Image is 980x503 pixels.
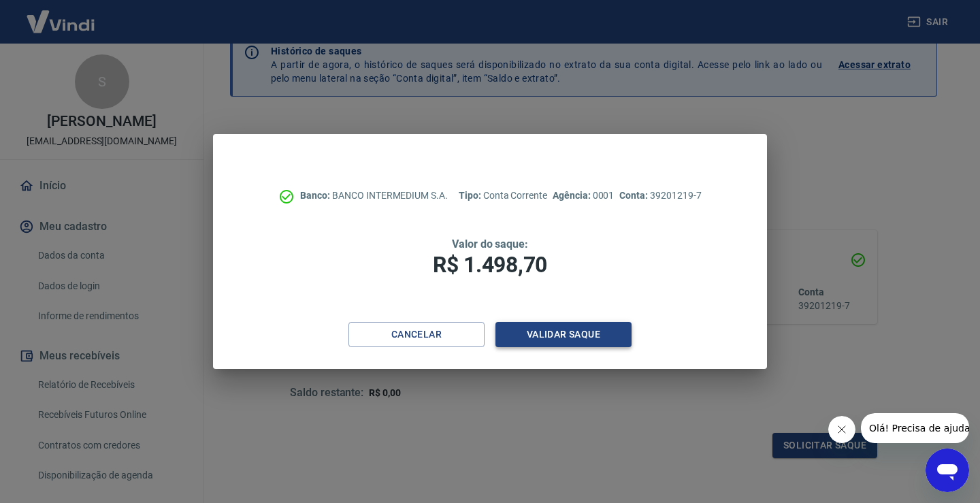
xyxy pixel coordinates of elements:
[459,190,483,201] span: Tipo:
[926,449,969,492] iframe: Botão para abrir a janela de mensagens
[348,322,485,347] button: Cancelar
[619,190,650,201] span: Conta:
[828,416,855,443] iframe: Fechar mensagem
[553,189,614,203] p: 0001
[300,189,448,203] p: BANCO INTERMEDIUM S.A.
[8,10,114,20] span: Olá! Precisa de ajuda?
[459,189,547,203] p: Conta Corrente
[433,252,547,278] span: R$ 1.498,70
[861,413,969,443] iframe: Mensagem da empresa
[495,322,632,347] button: Validar saque
[452,238,528,250] span: Valor do saque:
[300,190,332,201] span: Banco:
[619,189,701,203] p: 39201219-7
[553,190,593,201] span: Agência:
